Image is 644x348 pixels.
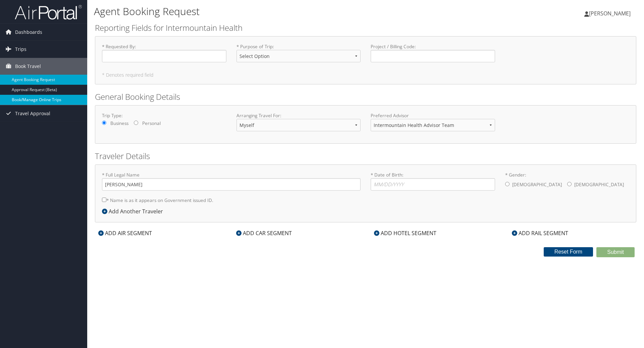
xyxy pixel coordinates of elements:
[574,178,624,191] label: [DEMOGRAPHIC_DATA]
[102,112,226,119] label: Trip Type:
[236,112,361,119] label: Arranging Travel For:
[95,150,636,162] h2: Traveler Details
[142,120,161,127] label: Personal
[371,50,495,62] input: Project / Billing Code:
[505,171,630,192] label: * Gender:
[102,73,629,77] h5: * Denotes required field
[95,229,155,237] div: ADD AIR SEGMENT
[596,247,635,257] button: Submit
[102,50,226,62] input: * Requested By:
[505,182,509,186] input: * Gender:[DEMOGRAPHIC_DATA][DEMOGRAPHIC_DATA]
[102,43,226,62] label: * Requested By :
[371,229,440,237] div: ADD HOTEL SEGMENT
[102,207,166,215] div: Add Another Traveler
[15,41,26,58] span: Trips
[102,178,361,191] input: * Full Legal Name
[512,178,562,191] label: [DEMOGRAPHIC_DATA]
[94,4,456,18] h1: Agent Booking Request
[15,24,42,41] span: Dashboards
[371,112,495,119] label: Preferred Advisor
[102,194,213,206] label: * Name is as it appears on Government issued ID.
[544,247,593,257] button: Reset Form
[567,182,572,186] input: * Gender:[DEMOGRAPHIC_DATA][DEMOGRAPHIC_DATA]
[15,58,41,75] span: Book Travel
[236,43,361,68] label: * Purpose of Trip :
[371,43,495,62] label: Project / Billing Code :
[589,10,631,17] span: [PERSON_NAME]
[110,120,128,127] label: Business
[102,198,106,202] input: * Name is as it appears on Government issued ID.
[102,171,361,191] label: * Full Legal Name
[95,22,636,33] h2: Reporting Fields for Intermountain Health
[584,3,637,23] a: [PERSON_NAME]
[233,229,295,237] div: ADD CAR SEGMENT
[95,91,636,102] h2: General Booking Details
[15,4,82,20] img: airportal-logo.png
[371,171,495,191] label: * Date of Birth:
[371,178,495,191] input: * Date of Birth:
[15,105,50,122] span: Travel Approval
[236,50,361,62] select: * Purpose of Trip:
[508,229,572,237] div: ADD RAIL SEGMENT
